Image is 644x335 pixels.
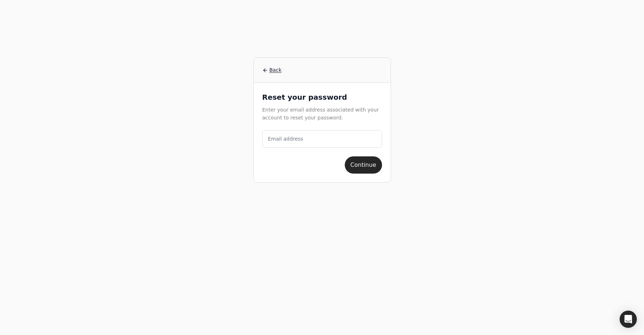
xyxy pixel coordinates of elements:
[268,135,303,143] label: Email address
[269,66,282,74] span: Back
[345,156,382,174] button: Continue
[262,66,382,74] a: Back
[262,91,382,106] div: Reset your password
[262,106,382,130] div: Enter your email address associated with your account to reset your password.
[620,311,637,328] div: Open Intercom Messenger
